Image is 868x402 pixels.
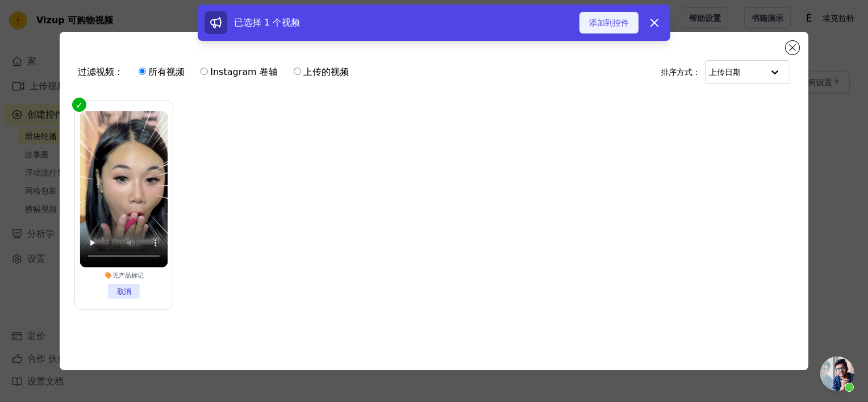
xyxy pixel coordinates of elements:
font: 所有视频 [148,66,185,77]
font: 排序方式： [661,66,700,78]
font: 添加到控件 [589,17,629,28]
font: 上传的视频 [303,66,349,77]
font: 过滤视频： [78,65,123,79]
font: Instagram 卷轴 [210,66,277,77]
font: 无产品标记 [113,271,144,279]
a: 开放式聊天 [820,357,854,391]
span: 已选择 1 个视频 [234,17,300,28]
button: 关闭模态 [786,41,799,55]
